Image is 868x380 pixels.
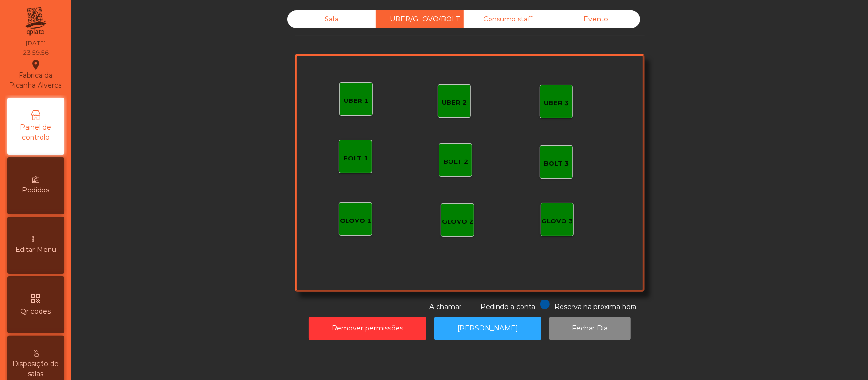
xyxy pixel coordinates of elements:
i: location_on [30,59,41,70]
div: 23:59:56 [23,49,49,57]
span: Qr codes [21,307,51,317]
span: Reserva na próxima hora [554,302,636,311]
div: BOLT 2 [443,157,468,167]
span: Pedidos [22,185,50,195]
img: qpiato [24,5,47,38]
button: Remover permissões [309,317,426,340]
div: UBER/GLOVO/BOLT [376,10,464,28]
div: GLOVO 2 [442,217,473,227]
span: A chamar [429,302,461,311]
div: UBER 2 [442,98,467,108]
div: BOLT 3 [544,159,569,169]
i: qr_code [30,293,41,304]
div: BOLT 1 [343,154,368,163]
div: Evento [552,10,640,28]
button: [PERSON_NAME] [434,317,541,340]
div: Sala [287,10,376,28]
span: Disposição de salas [10,359,62,379]
span: Editar Menu [15,245,56,255]
div: GLOVO 1 [340,216,371,226]
button: Fechar Dia [549,317,631,340]
span: Painel de controlo [10,122,62,142]
div: [DATE] [26,39,46,48]
div: UBER 3 [544,99,569,108]
span: Pedindo a conta [480,302,535,311]
div: Fabrica da Picanha Alverca [8,59,64,90]
div: UBER 1 [344,96,368,106]
div: Consumo staff [464,10,552,28]
div: GLOVO 3 [541,217,573,226]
